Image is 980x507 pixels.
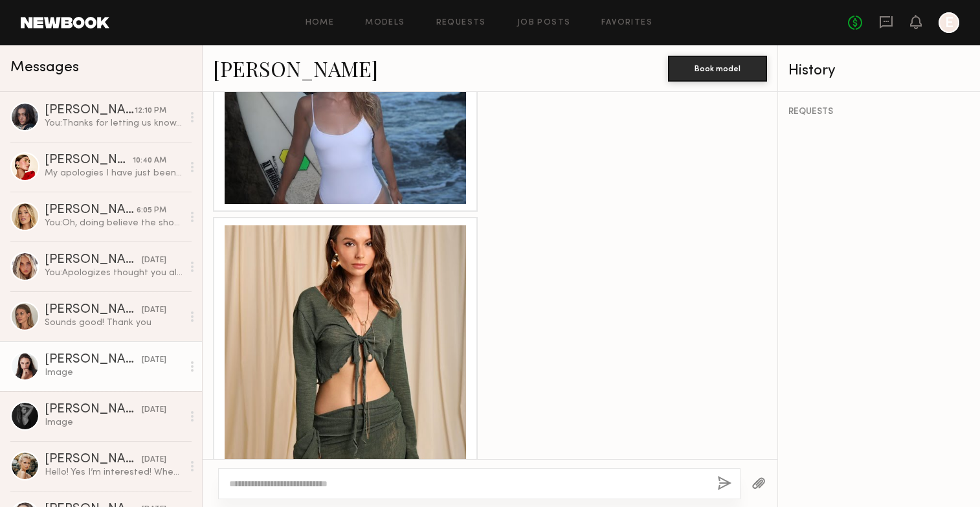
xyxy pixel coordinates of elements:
div: [DATE] [142,254,166,267]
a: [PERSON_NAME] [213,54,378,82]
div: Image [45,366,183,379]
a: Models [365,19,405,27]
div: Hello! Yes I’m interested! When is the photoshoot? I will be traveling for the next few weeks, so... [45,466,183,479]
div: You: Thanks for letting us know. We'll make a final talent select by [DATE] AM. Keep you posted. [45,117,183,130]
span: Messages [10,60,79,75]
div: [DATE] [142,404,166,416]
a: Home [306,19,335,27]
div: 10:40 AM [133,155,166,167]
div: You: Apologizes thought you already had the information. It's [DATE] AM. [45,267,183,279]
div: Image [45,416,183,429]
div: Sounds good! Thank you [45,317,183,329]
a: Job Posts [517,19,571,27]
div: [DATE] [142,454,166,466]
div: [PERSON_NAME] [45,154,133,167]
div: [PERSON_NAME] [45,204,137,217]
button: Book model [668,56,767,82]
a: Requests [436,19,486,27]
div: [PERSON_NAME] [45,453,142,466]
div: REQUESTS [788,107,970,117]
div: [PERSON_NAME] [45,254,142,267]
div: [DATE] [142,354,166,366]
div: [DATE] [142,304,166,317]
div: History [788,63,970,78]
div: [PERSON_NAME] [45,403,142,416]
a: Favorites [601,19,652,27]
div: 12:10 PM [135,105,166,117]
div: You: Oh, doing believe the shoot date was shared earlier. It's [DATE] in the AM. [45,217,183,229]
div: 6:05 PM [137,205,166,217]
div: My apologies I have just been back to back chasing my tail with work ! I have full availability [... [45,167,183,179]
a: Book model [668,62,767,73]
div: [PERSON_NAME] [45,354,142,366]
div: [PERSON_NAME] [45,104,135,117]
a: E [939,12,959,33]
div: [PERSON_NAME] [45,304,142,317]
